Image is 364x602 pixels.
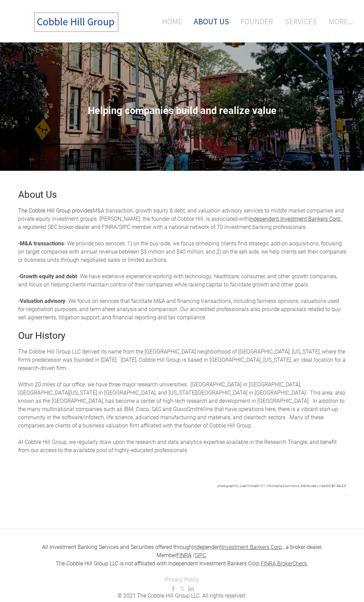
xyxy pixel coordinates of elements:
[171,586,176,592] a: Facebook
[280,7,322,36] a: Services
[188,586,194,592] a: Linkedin
[217,484,346,488] font: photograph by User:Michelb101, Wikimedia Commons, distributed under
[18,592,346,600] div: ​© 2021 The Cobble Hill Group LLC. All rights reserved.
[222,544,283,550] font: .
[157,544,322,559] font: , a broker-dealer, ​Member
[18,207,93,214] font: The Cobble Hill Group provides
[179,586,185,592] a: Twitter
[326,484,346,488] a: CC BY-SA 3.0
[206,552,207,559] font: .
[195,552,206,559] a: SIPC
[18,331,346,341] h2: Our History
[222,544,282,550] u: Investment Bankers Corp
[176,552,191,559] a: FINRA
[165,576,199,583] a: Privacy Policy
[26,7,129,37] img: The Cobble Hill Group LLC
[249,216,342,222] a: Independent Investment Bankers Corp.
[189,7,234,36] a: About Us
[20,273,77,280] strong: Growth equity and debt
[307,560,309,567] font: .
[20,298,65,304] strong: Valuation advisory
[20,240,64,247] strong: M&A transactions
[18,481,346,498] div: .
[18,240,346,263] span: helping clients find strategic add-on acquisitions, focusing on target companies with annual reve...
[18,207,346,322] div: M&A transaction, growth equity & debt, and valuation advisory services to middle market companies...
[192,544,222,550] font: Independent
[88,105,277,116] span: Helping companies build and realize value
[152,7,187,36] a: Home
[261,560,307,567] a: FINRA BrokerCheck
[42,544,192,550] font: All Investment Banking Services and Securities offered through
[18,190,346,200] h2: About Us
[18,348,346,454] div: The Cobble Hill Group LLC derived its name from the [GEOGRAPHIC_DATA] neighborhood of [GEOGRAPHIC...
[193,552,195,559] font: /
[192,544,283,550] a: IndependentInvestment Bankers Corp.
[235,7,278,36] a: Founder
[323,7,353,36] a: more...
[56,560,261,567] font: The Cobble Hill Group LLC is not affiliated with Independent Investment Bankers Corp.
